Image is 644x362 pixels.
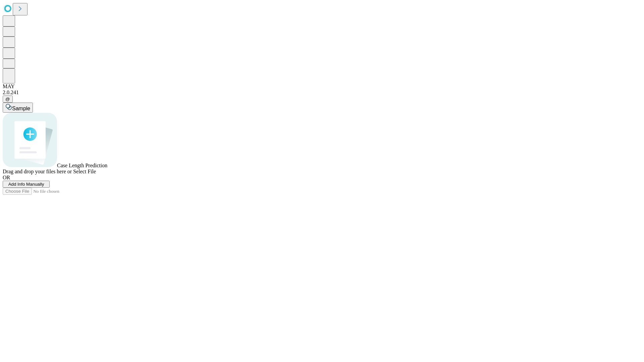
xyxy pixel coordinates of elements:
span: @ [5,97,10,102]
button: Sample [3,103,33,113]
span: Drag and drop your files here or [3,169,72,174]
button: Add Info Manually [3,181,50,188]
div: MAY [3,83,641,89]
span: Sample [12,106,30,111]
span: Select File [73,169,96,174]
span: Case Length Prediction [57,163,107,168]
span: Add Info Manually [8,182,44,187]
span: OR [3,175,10,180]
div: 2.0.241 [3,89,641,96]
button: @ [3,96,13,103]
